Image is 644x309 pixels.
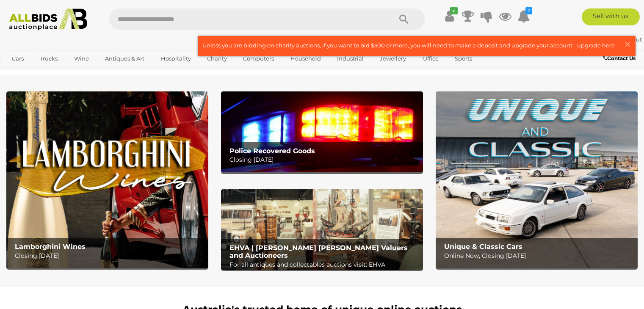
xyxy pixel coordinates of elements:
b: EHVA | [PERSON_NAME] [PERSON_NAME] Valuers and Auctioneers [229,244,408,259]
a: 2 [517,8,530,24]
i: 2 [525,7,532,14]
img: Allbids.com.au [5,8,92,30]
a: Office [417,52,444,66]
a: Charity [202,52,232,66]
b: Lamborghini Wines [15,243,86,251]
img: Lamborghini Wines [6,91,208,268]
span: × [624,36,631,52]
a: Police Recovered Goods Police Recovered Goods Closing [DATE] [221,91,423,172]
a: Antiques & Art [100,52,150,66]
b: Contact Us [603,55,636,61]
a: Computers [238,52,279,66]
a: Cars [6,52,29,66]
a: Wine [69,52,94,66]
img: Unique & Classic Cars [436,91,638,268]
a: Hospitality [155,52,196,66]
b: Police Recovered Goods [229,147,315,155]
a: Contact Us [603,54,638,63]
a: Trucks [34,52,63,66]
a: Unique & Classic Cars Unique & Classic Cars Online Now, Closing [DATE] [436,91,638,268]
p: Online Now, Closing [DATE] [444,251,633,261]
button: Search [383,8,425,30]
img: EHVA | Evans Hastings Valuers and Auctioneers [221,189,423,270]
a: EHVA | Evans Hastings Valuers and Auctioneers EHVA | [PERSON_NAME] [PERSON_NAME] Valuers and Auct... [221,189,423,270]
img: Police Recovered Goods [221,91,423,172]
a: Sell with us [582,8,640,25]
p: Closing [DATE] [15,251,204,261]
p: For all antiques and collectables auctions visit: EHVA [229,259,419,270]
p: Closing [DATE] [229,154,419,165]
a: ✔ [443,8,456,24]
a: [GEOGRAPHIC_DATA] [6,66,77,80]
a: Sports [449,52,478,66]
a: Jewellery [374,52,412,66]
a: Household [285,52,326,66]
a: Lamborghini Wines Lamborghini Wines Closing [DATE] [6,91,208,268]
i: ✔ [450,7,458,14]
a: Industrial [332,52,369,66]
b: Unique & Classic Cars [444,243,522,251]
